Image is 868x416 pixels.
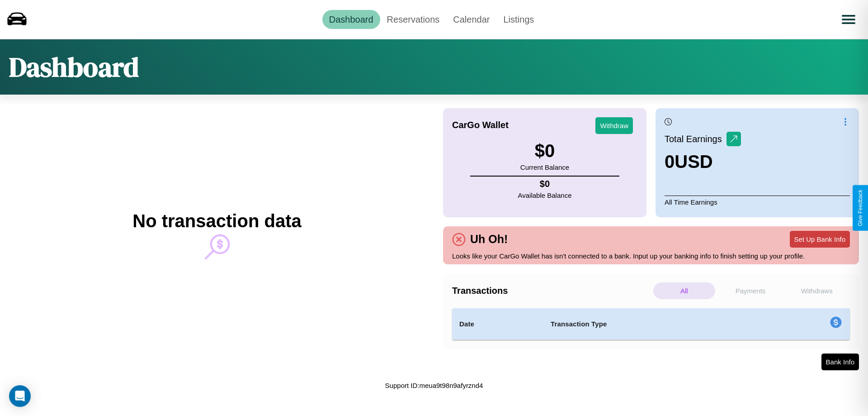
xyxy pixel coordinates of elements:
[446,10,496,29] a: Calendar
[595,117,633,134] button: Withdraw
[786,282,848,299] p: Withdraws
[665,152,741,172] h3: 0 USD
[459,319,536,330] h4: Date
[452,250,850,262] p: Looks like your CarGo Wallet has isn't connected to a bank. Input up your banking info to finish ...
[322,10,380,29] a: Dashboard
[653,282,715,299] p: All
[452,308,850,340] table: simple table
[720,282,782,299] p: Payments
[520,141,569,161] h3: $ 0
[836,7,861,32] button: Open menu
[518,179,572,189] h4: $ 0
[665,196,850,208] p: All Time Earnings
[518,189,572,201] p: Available Balance
[9,385,31,407] div: Open Intercom Messenger
[821,354,859,370] button: Bank Info
[665,131,726,147] p: Total Earnings
[790,231,850,248] button: Set Up Bank Info
[385,379,483,392] p: Support ID: meua9t98n9afyrznd4
[466,233,512,246] h4: Uh Oh!
[452,286,651,296] h4: Transactions
[520,161,569,173] p: Current Balance
[551,319,756,330] h4: Transaction Type
[452,120,509,130] h4: CarGo Wallet
[9,48,139,86] h1: Dashboard
[496,10,541,29] a: Listings
[132,211,301,231] h2: No transaction data
[380,10,447,29] a: Reservations
[857,190,863,226] div: Give Feedback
